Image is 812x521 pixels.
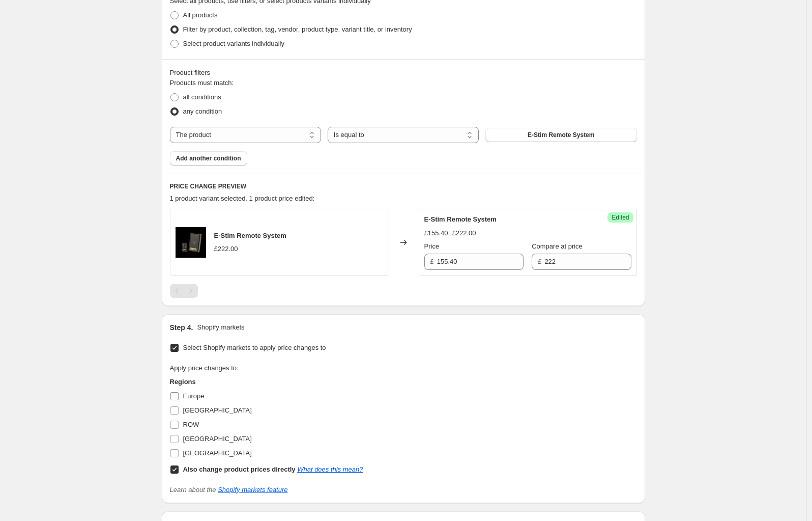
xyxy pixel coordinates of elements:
div: £155.40 [424,228,448,238]
span: £ [430,258,434,265]
span: Select Shopify markets to apply price changes to [183,344,326,351]
span: ROW [183,421,199,428]
p: Shopify markets [197,322,244,333]
div: Product filters [170,68,637,78]
span: Edited [612,213,629,222]
span: Compare at price [532,242,583,250]
span: all conditions [183,93,221,101]
button: E-Stim Remote System [485,128,636,142]
span: Price [424,242,440,250]
i: Learn about the [170,486,288,493]
strike: £222.00 [452,228,476,238]
h2: Step 4. [170,322,193,333]
h3: Regions [170,377,363,387]
span: E-Stim Remote System [424,215,497,223]
b: Also change product prices directly [183,465,296,473]
span: E-Stim Remote System [214,232,286,239]
h6: PRICE CHANGE PREVIEW [170,182,637,190]
a: What does this mean? [297,465,363,473]
span: Add another condition [176,154,241,162]
span: £ [538,258,541,265]
span: Europe [183,392,205,400]
a: Shopify markets feature [218,486,287,493]
span: Select product variants individually [183,40,284,47]
span: 1 product variant selected. 1 product price edited: [170,195,315,202]
span: [GEOGRAPHIC_DATA] [183,449,252,457]
span: Products must match: [170,79,234,87]
span: [GEOGRAPHIC_DATA] [183,435,252,443]
span: E-Stim Remote System [528,131,594,139]
nav: Pagination [170,284,198,298]
span: Filter by product, collection, tag, vendor, product type, variant title, or inventory [183,25,412,33]
span: All products [183,11,218,19]
div: £222.00 [214,244,238,254]
span: Apply price changes to: [170,364,239,372]
img: E-Stim_Remote_System_80x.png [176,227,206,258]
span: any condition [183,107,222,115]
button: Add another condition [170,151,247,166]
span: [GEOGRAPHIC_DATA] [183,406,252,414]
